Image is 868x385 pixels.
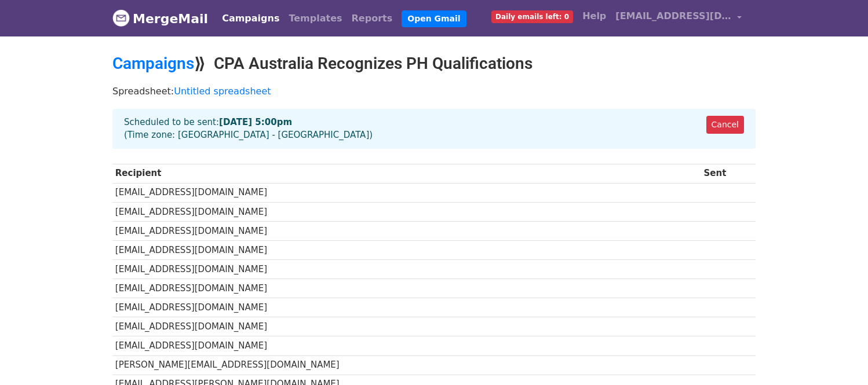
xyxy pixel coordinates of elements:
a: Campaigns [217,7,284,30]
td: [EMAIL_ADDRESS][DOMAIN_NAME] [112,317,701,336]
td: [EMAIL_ADDRESS][DOMAIN_NAME] [112,279,701,298]
a: [EMAIL_ADDRESS][DOMAIN_NAME] [611,5,746,32]
a: Daily emails left: 0 [487,5,578,28]
td: [PERSON_NAME][EMAIL_ADDRESS][DOMAIN_NAME] [112,355,701,375]
img: MergeMail logo [112,9,130,27]
td: [EMAIL_ADDRESS][DOMAIN_NAME] [112,183,701,202]
h2: ⟫ CPA Australia Recognizes PH Qualifications [112,54,756,74]
td: [EMAIL_ADDRESS][DOMAIN_NAME] [112,240,701,259]
td: [EMAIL_ADDRESS][DOMAIN_NAME] [112,336,701,355]
div: Scheduled to be sent: (Time zone: [GEOGRAPHIC_DATA] - [GEOGRAPHIC_DATA]) [112,109,756,149]
td: [EMAIL_ADDRESS][DOMAIN_NAME] [112,202,701,221]
td: [EMAIL_ADDRESS][DOMAIN_NAME] [112,298,701,317]
a: Reports [347,7,397,30]
a: MergeMail [112,6,208,31]
a: Campaigns [112,54,194,73]
th: Recipient [112,164,701,183]
a: Cancel [706,116,744,134]
td: [EMAIL_ADDRESS][DOMAIN_NAME] [112,221,701,240]
th: Sent [701,164,756,183]
a: Untitled spreadsheet [174,86,271,97]
a: Open Gmail [402,10,466,27]
p: Spreadsheet: [112,85,756,97]
a: Help [578,5,611,28]
span: [EMAIL_ADDRESS][DOMAIN_NAME] [615,9,731,23]
strong: [DATE] 5:00pm [219,117,292,127]
a: Templates [284,7,347,30]
span: Daily emails left: 0 [491,10,573,23]
td: [EMAIL_ADDRESS][DOMAIN_NAME] [112,260,701,279]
